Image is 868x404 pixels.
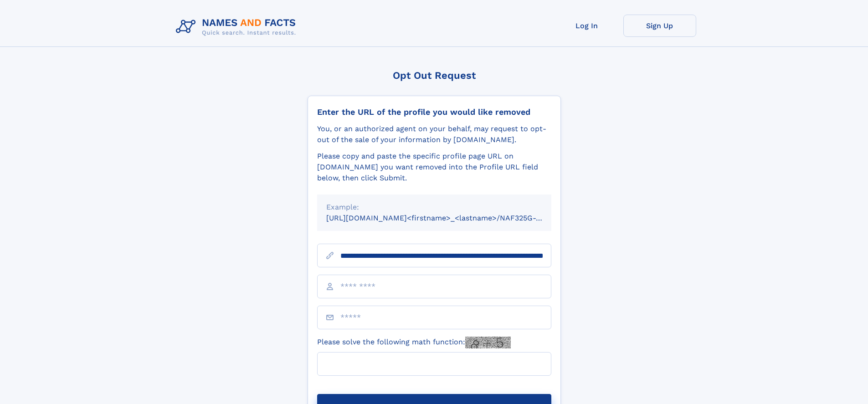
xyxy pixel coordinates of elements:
[317,151,551,184] div: Please copy and paste the specific profile page URL on [DOMAIN_NAME] you want removed into the Pr...
[308,70,561,81] div: Opt Out Request
[623,15,696,37] a: Sign Up
[317,123,551,145] div: You, or an authorized agent on your behalf, may request to opt-out of the sale of your informatio...
[317,337,511,348] label: Please solve the following math function:
[326,214,569,222] small: [URL][DOMAIN_NAME]<firstname>_<lastname>/NAF325G-xxxxxxxx
[326,202,542,213] div: Example:
[550,15,623,37] a: Log In
[317,107,551,117] div: Enter the URL of the profile you would like removed
[172,15,303,39] img: Logo Names and Facts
